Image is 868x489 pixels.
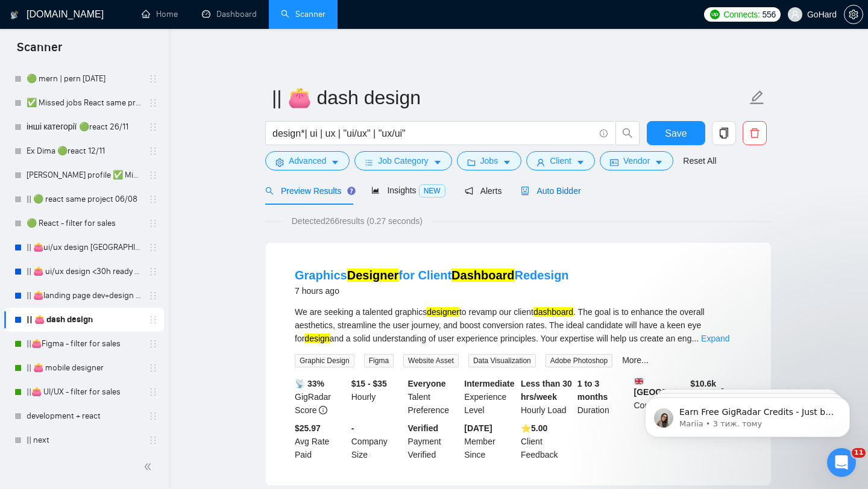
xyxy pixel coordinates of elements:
[623,154,650,167] span: Vendor
[451,269,514,282] mark: Dashboard
[457,151,522,170] button: folderJobscaret-down
[462,422,518,461] div: Member Since
[546,354,612,367] span: Adobe Photoshop
[27,332,141,356] a: ||👛Figma - filter for sales
[575,377,632,417] div: Duration
[148,339,158,349] span: holder
[536,158,545,167] span: user
[304,334,329,343] mark: design
[265,187,274,195] span: search
[615,121,640,145] button: search
[712,128,735,139] span: copy
[610,158,618,167] span: idcard
[419,184,445,198] span: NEW
[627,372,868,456] iframe: Intercom notifications повідомлення
[408,379,446,388] b: Everyone
[292,377,349,417] div: GigRadar Score
[844,5,863,24] button: setting
[480,154,498,167] span: Jobs
[533,307,573,317] mark: dashboard
[364,354,394,367] span: Figma
[349,377,406,417] div: Hourly
[148,195,158,204] span: holder
[27,187,141,211] a: || 🟢 react same project 06/08
[7,39,72,64] span: Scanner
[622,355,649,365] a: More...
[148,315,158,325] span: holder
[723,8,759,21] span: Connects:
[526,151,595,170] button: userClientcaret-down
[265,151,350,170] button: settingAdvancedcaret-down
[576,158,585,167] span: caret-down
[647,121,705,145] button: Save
[295,284,569,298] div: 7 hours ago
[27,211,141,235] a: 🟢 React - filter for sales
[655,158,663,167] span: caret-down
[743,121,767,145] button: delete
[665,126,687,141] span: Save
[148,387,158,397] span: holder
[616,128,639,139] span: search
[371,185,445,195] span: Insights
[521,379,572,402] b: Less than 30 hrs/week
[27,139,141,163] a: Ex Dima 🟢react 12/11
[27,115,141,139] a: інші категорії 🟢react 26/11
[521,423,547,433] b: ⭐️ 5.00
[349,422,406,461] div: Company Size
[148,170,158,180] span: holder
[827,448,856,477] iframe: Intercom live chat
[518,377,575,417] div: Hourly Load
[202,9,257,19] a: dashboardDashboard
[371,186,380,195] span: area-chart
[521,187,529,195] span: robot
[272,83,747,113] input: Scanner name...
[403,354,459,367] span: Website Asset
[148,243,158,252] span: holder
[275,158,284,167] span: setting
[710,10,720,19] img: upwork-logo.png
[27,235,141,260] a: || 👛ui/ux design [GEOGRAPHIC_DATA] 08/02
[852,448,866,458] span: 11
[148,98,158,108] span: holder
[844,10,863,19] a: setting
[27,67,141,91] a: 🟢 mern | pern [DATE]
[354,151,451,170] button: barsJob Categorycaret-down
[281,9,325,19] a: searchScanner
[683,154,716,167] a: Reset All
[319,406,327,414] span: info-circle
[148,363,158,373] span: holder
[10,5,19,25] img: logo
[408,423,439,433] b: Verified
[462,377,518,417] div: Experience Level
[406,422,462,461] div: Payment Verified
[148,435,158,445] span: holder
[272,126,594,141] input: Search Freelance Jobs...
[265,186,352,196] span: Preview Results
[521,186,580,196] span: Auto Bidder
[406,377,462,417] div: Talent Preference
[467,158,476,167] span: folder
[148,411,158,421] span: holder
[142,9,178,19] a: homeHome
[701,334,729,343] a: Expand
[577,379,608,402] b: 1 to 3 months
[295,269,569,282] a: GraphicsDesignerfor ClientDashboardRedesign
[289,154,326,167] span: Advanced
[691,334,699,343] span: ...
[27,284,141,308] a: || 👛landing page dev+design 15/10 example added
[346,185,357,196] div: Tooltip anchor
[347,269,399,282] mark: Designer
[292,422,349,461] div: Avg Rate Paid
[295,423,321,433] b: $25.97
[763,8,776,21] span: 556
[365,158,373,167] span: bars
[27,356,141,380] a: || 👛 mobile designer
[433,158,442,167] span: caret-down
[27,308,141,332] a: || 👛 dash design
[550,154,571,167] span: Client
[518,422,575,461] div: Client Feedback
[143,461,156,473] span: double-left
